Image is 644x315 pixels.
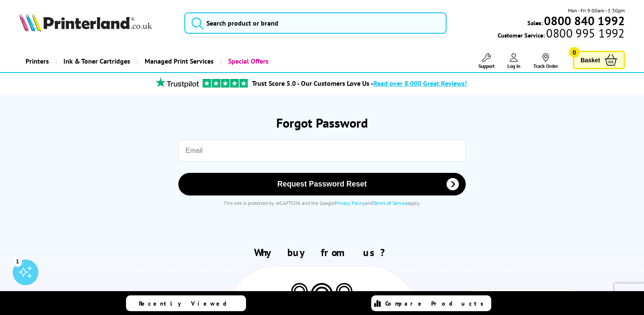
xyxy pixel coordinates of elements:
span: Read over 8,000 Great Reviews! [373,79,467,87]
img: Printerland Logo [19,13,152,32]
h2: Why buy from us? [19,246,624,259]
span: 0800 995 1992 [545,29,624,37]
span: Support [478,63,495,69]
h1: Forgot Password [26,114,618,131]
a: Log In [507,53,521,69]
a: Trust Score 5.0 - Our Customers Love Us -Read over 8,000 Great Reviews! [252,79,467,87]
img: Printer Experts [309,283,335,312]
span: 0 [569,47,580,58]
a: Privacy Policy [335,200,365,206]
img: Printer Experts [335,283,354,305]
b: 0800 840 1992 [544,13,625,29]
img: trustpilot rating [152,77,203,88]
span: Log In [507,63,521,69]
div: 1 [13,257,22,266]
a: Printerland Logo [19,13,174,33]
a: Recently Viewed [126,295,246,311]
a: Basket 0 [573,51,625,69]
span: Recently Viewed [139,300,235,307]
span: Compare Products [385,300,488,307]
span: Basket [581,54,600,66]
span: Request Password Reset [189,180,455,189]
div: This site is protected by reCAPTCHA and the Google and apply. [34,200,609,206]
span: Customer Service: [498,29,624,39]
a: Compare Products [371,295,491,311]
a: Managed Print Services [137,50,220,72]
input: Email [178,140,466,162]
a: Support [478,53,495,69]
span: Sales: [527,19,543,27]
img: trustpilot rating [203,79,248,87]
img: Printer Experts [290,283,309,305]
span: Mon - Fri 9:00am - 5:30pm [568,6,625,15]
a: Ink & Toner Cartridges [55,50,137,72]
a: Terms of Service [373,200,408,206]
a: Special Offers [220,50,275,72]
a: Printers [19,50,55,72]
span: Ink & Toner Cartridges [63,50,130,72]
a: Track Order [533,53,558,69]
a: 0800 840 1992 [543,17,625,25]
button: Request Password Reset [178,173,466,195]
input: Search product or brand [184,12,447,34]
